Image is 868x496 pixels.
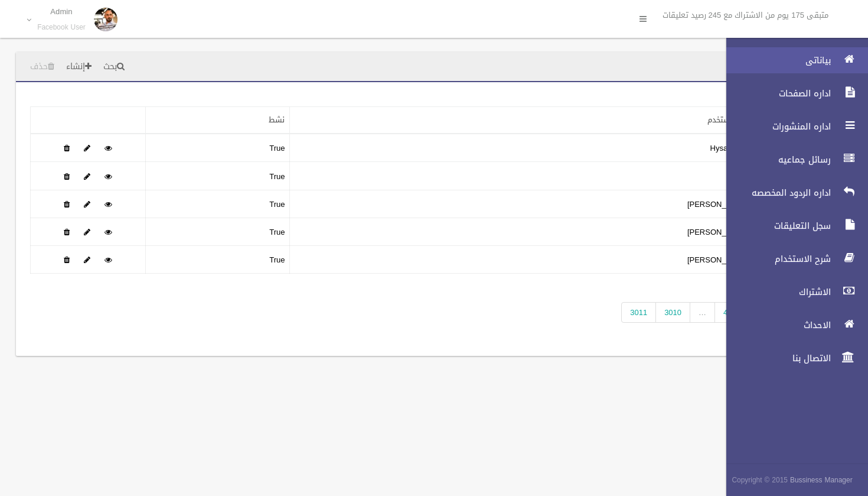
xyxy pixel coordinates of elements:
[687,252,750,267] a: [PERSON_NAME]
[716,54,834,66] span: بياناتى
[716,253,834,265] span: شرح الاستخدام
[105,225,112,239] a: Detail
[269,112,285,127] a: نشط
[105,169,112,184] a: Detail
[716,345,868,371] a: الاتصال بنا
[716,47,868,73] a: بياناتى
[105,141,112,155] a: Detail
[716,121,834,132] span: اداره المنشورات
[716,114,868,140] a: اداره المنشورات
[146,218,290,245] td: True
[716,213,868,239] a: سجل التعليقات
[716,154,834,166] span: رسائل جماعيه
[84,197,90,212] a: Edit
[37,23,86,32] small: Facebook User
[621,302,656,323] a: 3011
[61,56,96,78] a: إنشاء
[716,312,868,338] a: الاحداث
[146,190,290,218] td: True
[84,225,90,239] a: Edit
[290,107,761,134] th: اسم المستخدم
[146,162,290,190] td: True
[687,197,750,212] a: [PERSON_NAME]
[716,279,868,305] a: الاشتراك
[687,225,750,239] a: [PERSON_NAME]
[716,80,868,106] a: اداره الصفحات
[714,302,736,323] a: 4
[146,246,290,274] td: True
[716,319,834,331] span: الاحداث
[37,7,86,16] p: admin
[105,252,112,267] a: Detail
[732,474,788,487] span: Copyright © 2015
[710,141,750,155] a: Hysal Mody
[790,474,853,487] strong: Bussiness Manager
[716,147,868,173] a: رسائل جماعيه
[84,252,90,267] a: Edit
[716,220,834,232] span: سجل التعليقات
[655,302,690,323] a: 3010
[716,187,834,199] span: اداره الردود المخصصه
[716,246,868,272] a: شرح الاستخدام
[146,134,290,162] td: True
[84,169,90,184] a: Edit
[690,302,715,323] span: …
[84,141,90,155] a: Edit
[716,286,834,298] span: الاشتراك
[716,352,834,364] span: الاتصال بنا
[105,197,112,212] a: Detail
[716,180,868,206] a: اداره الردود المخصصه
[716,87,834,99] span: اداره الصفحات
[99,56,129,78] a: بحث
